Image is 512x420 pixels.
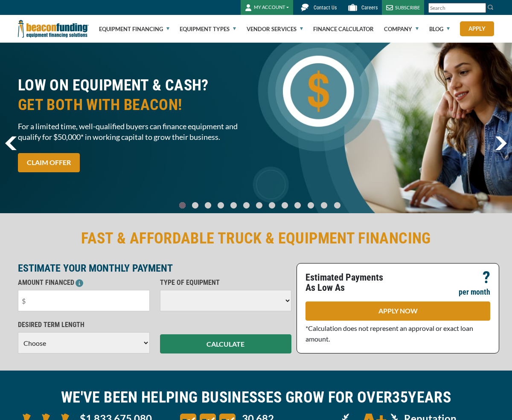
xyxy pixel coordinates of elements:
a: Vendor Services [247,15,303,43]
a: Go To Slide 11 [319,202,329,209]
p: TYPE OF EQUIPMENT [160,278,292,288]
p: ESTIMATE YOUR MONTHLY PAYMENT [18,263,291,273]
button: CALCULATE [160,334,292,353]
img: Search [487,4,494,11]
a: Go To Slide 0 [177,202,188,209]
input: Search [428,3,486,13]
h2: FAST & AFFORDABLE TRUCK & EQUIPMENT FINANCING [18,229,494,248]
span: GET BOTH WITH BEACON! [18,95,251,115]
a: Go To Slide 1 [190,202,201,209]
p: DESIRED TERM LENGTH [18,320,150,330]
a: Blog [429,15,450,43]
input: $ [18,290,150,311]
a: Go To Slide 8 [280,202,290,209]
h2: WE'VE BEEN HELPING BUSINESSES GROW FOR OVER YEARS [18,388,494,407]
p: per month [459,287,490,297]
a: Go To Slide 3 [216,202,226,209]
a: CLAIM OFFER [18,153,80,172]
img: Beacon Funding Corporation logo [18,15,89,43]
a: next [495,136,507,150]
h2: LOW ON EQUIPMENT & CASH? [18,75,251,115]
span: Contact Us [314,5,337,11]
a: Go To Slide 10 [305,202,316,209]
a: Go To Slide 4 [229,202,239,209]
a: Apply [460,21,494,36]
a: Go To Slide 9 [293,202,303,209]
span: *Calculation does not represent an approval or exact loan amount. [305,324,473,343]
a: Equipment Financing [99,15,169,43]
a: Company [384,15,419,43]
span: 35 [392,388,408,406]
a: Finance Calculator [313,15,374,43]
a: Go To Slide 5 [241,202,252,209]
a: APPLY NOW [305,301,490,321]
a: Equipment Types [180,15,236,43]
span: For a limited time, well-qualified buyers can finance equipment and qualify for $50,000* in worki... [18,121,251,142]
a: Clear search text [477,5,484,12]
p: AMOUNT FINANCED [18,278,150,288]
a: previous [5,136,17,150]
a: Go To Slide 2 [203,202,213,209]
a: Go To Slide 7 [267,202,277,209]
span: Careers [361,5,378,11]
a: Go To Slide 12 [332,202,343,209]
img: Right Navigator [495,136,507,150]
p: ? [483,272,490,283]
img: Left Navigator [5,136,17,150]
a: Go To Slide 6 [254,202,265,209]
p: Estimated Payments As Low As [305,272,393,293]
